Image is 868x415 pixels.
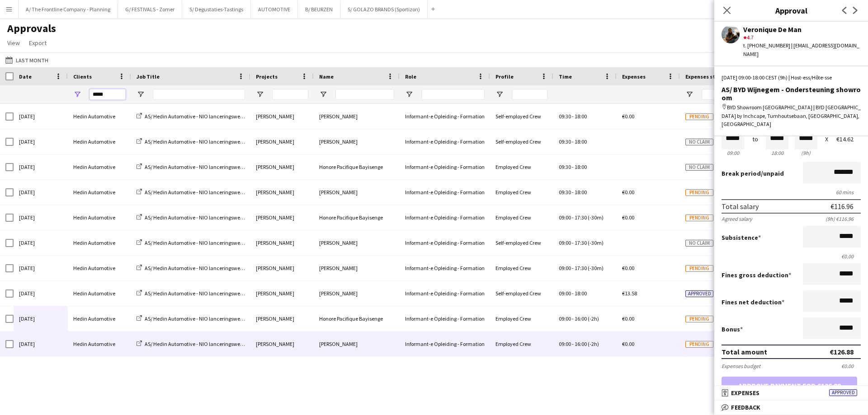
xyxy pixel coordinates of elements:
[559,189,571,196] span: 09:30
[722,202,759,211] div: Total salary
[685,341,713,348] span: Pending
[495,265,531,271] span: Employed Crew
[90,89,126,100] input: Clients Filter Input
[722,103,861,128] div: BYD Showroom [GEOGRAPHIC_DATA] | BYD [GEOGRAPHIC_DATA] by Inchcape, Turnhoutsebaan, [GEOGRAPHIC_D...
[731,389,759,397] span: Expenses
[137,163,328,170] a: AS/ Hedin Automotive - NIO lanceringsweekend - 30-31/08, 06-07/09 en 13-14/09
[588,340,599,347] span: (-2h)
[400,306,490,331] div: Informant-e Opleiding - Formation
[400,331,490,356] div: Informant-e Opleiding - Formation
[743,25,861,33] div: Veronique De Man
[575,113,587,120] span: 18:00
[722,85,861,102] div: AS/ BYD Wijnegem - Ondersteuning showroom
[137,90,145,98] button: Open Filter Menu
[400,205,490,230] div: Informant-e Opleiding - Formation
[495,214,531,221] span: Employed Crew
[575,189,587,196] span: 18:00
[14,129,68,154] div: [DATE]
[400,256,490,280] div: Informant-e Opleiding - Formation
[559,113,571,120] span: 09:30
[575,290,587,297] span: 18:00
[25,37,50,49] a: Export
[685,265,713,272] span: Pending
[319,90,327,98] button: Open Filter Menu
[622,265,634,271] span: €0.00
[14,180,68,205] div: [DATE]
[495,290,541,297] span: Self-employed Crew
[495,239,541,246] span: Self-employed Crew
[14,306,68,331] div: [DATE]
[400,230,490,255] div: Informant-e Opleiding - Formation
[250,154,314,179] div: [PERSON_NAME]
[572,315,574,322] span: -
[68,129,131,154] div: Hedin Automotive
[314,281,400,306] div: [PERSON_NAME]
[752,136,758,143] div: to
[588,265,604,271] span: (-30m)
[314,256,400,280] div: [PERSON_NAME]
[137,340,328,347] a: AS/ Hedin Automotive - NIO lanceringsweekend - 30-31/08, 06-07/09 en 13-14/09
[722,363,760,369] div: Expenses budget
[622,73,646,80] span: Expenses
[137,73,160,80] span: Job Title
[400,104,490,129] div: Informant-e Opleiding - Formation
[14,281,68,306] div: [DATE]
[250,129,314,154] div: [PERSON_NAME]
[145,189,328,196] span: AS/ Hedin Automotive - NIO lanceringsweekend - 30-31/08, 06-07/09 en 13-14/09
[400,281,490,306] div: Informant-e Opleiding - Formation
[572,340,574,347] span: -
[575,239,587,246] span: 17:30
[250,180,314,205] div: [PERSON_NAME]
[250,281,314,306] div: [PERSON_NAME]
[145,138,328,145] span: AS/ Hedin Automotive - NIO lanceringsweekend - 30-31/08, 06-07/09 en 13-14/09
[830,347,854,356] div: €126.88
[14,205,68,230] div: [DATE]
[340,0,428,18] button: S/ GOLAZO BRANDS (Sportizon)
[559,138,571,145] span: 09:30
[685,290,713,297] span: Approved
[137,189,328,196] a: AS/ Hedin Automotive - NIO lanceringsweekend - 30-31/08, 06-07/09 en 13-14/09
[137,265,328,271] a: AS/ Hedin Automotive - NIO lanceringsweekend - 30-31/08, 06-07/09 en 13-14/09
[137,315,328,322] a: AS/ Hedin Automotive - NIO lanceringsweekend - 30-31/08, 06-07/09 en 13-14/09
[722,253,861,260] div: €0.00
[836,136,861,143] div: €14.62
[495,90,504,98] button: Open Filter Menu
[29,39,47,47] span: Export
[830,202,854,211] div: €116.96
[145,265,328,271] span: AS/ Hedin Automotive - NIO lanceringsweekend - 30-31/08, 06-07/09 en 13-14/09
[685,113,713,120] span: Pending
[575,265,587,271] span: 17:30
[145,113,328,120] span: AS/ Hedin Automotive - NIO lanceringsweekend - 30-31/08, 06-07/09 en 13-14/09
[19,0,118,18] button: A/ The Frontline Company - Planning
[4,37,24,49] a: View
[559,239,571,246] span: 09:00
[622,189,634,196] span: €0.00
[145,163,328,170] span: AS/ Hedin Automotive - NIO lanceringsweekend - 30-31/08, 06-07/09 en 13-14/09
[722,325,743,333] label: Bonus
[572,290,574,297] span: -
[572,163,574,170] span: -
[685,240,713,247] span: No claim
[512,89,548,100] input: Profile Filter Input
[314,306,400,331] div: Honore Pacifique Bayisenge
[722,74,861,82] div: [DATE] 09:00-18:00 CEST (9h) | Host-ess/Hôte-sse
[572,113,574,120] span: -
[495,163,531,170] span: Employed Crew
[722,189,861,196] div: 60 mins
[314,154,400,179] div: Honore Pacifique Bayisenge
[622,113,634,120] span: €0.00
[256,73,278,80] span: Projects
[250,104,314,129] div: [PERSON_NAME]
[14,104,68,129] div: [DATE]
[572,265,574,271] span: -
[841,363,861,369] div: €0.00
[572,138,574,145] span: -
[722,347,767,356] div: Total amount
[250,205,314,230] div: [PERSON_NAME]
[685,164,713,171] span: No claim
[314,180,400,205] div: [PERSON_NAME]
[722,149,744,156] div: 09:00
[572,189,574,196] span: -
[559,214,571,221] span: 09:00
[73,73,92,80] span: Clients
